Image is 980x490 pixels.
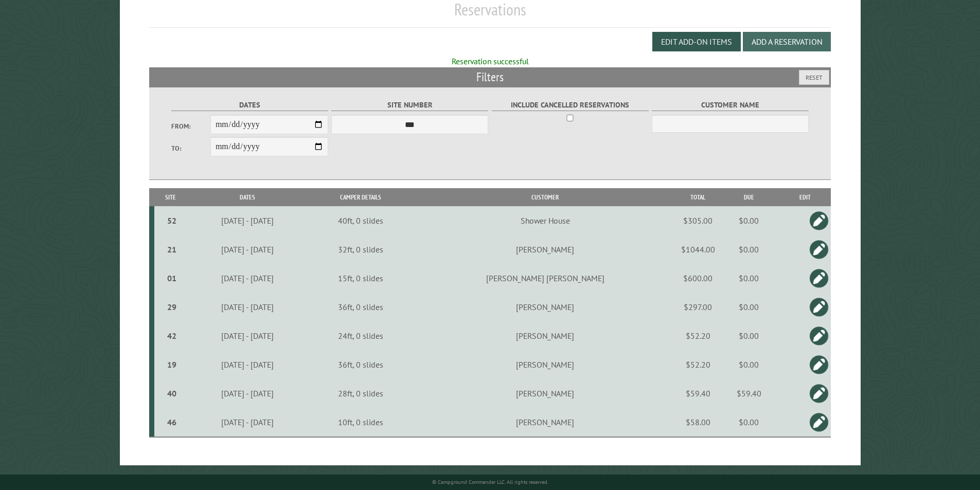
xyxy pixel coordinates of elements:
button: Add a Reservation [743,32,831,51]
div: 52 [158,215,185,226]
label: To: [171,143,210,153]
th: Total [678,188,719,206]
td: $58.00 [678,408,719,437]
div: 29 [158,302,185,312]
td: 32ft, 0 slides [308,235,413,264]
td: 24ft, 0 slides [308,321,413,350]
td: Shower House [413,206,677,235]
td: $0.00 [719,350,779,379]
label: Site Number [331,99,488,111]
div: [DATE] - [DATE] [188,302,306,312]
td: [PERSON_NAME] [413,321,677,350]
div: [DATE] - [DATE] [188,215,306,226]
button: Edit Add-on Items [652,32,741,51]
td: [PERSON_NAME] [413,408,677,437]
td: $0.00 [719,321,779,350]
div: 21 [158,244,185,255]
td: [PERSON_NAME] [PERSON_NAME] [413,264,677,293]
label: Include Cancelled Reservations [492,99,649,111]
label: From: [171,121,210,131]
td: 10ft, 0 slides [308,408,413,437]
td: $59.40 [719,379,779,408]
td: [PERSON_NAME] [413,293,677,321]
div: [DATE] - [DATE] [188,417,306,427]
th: Due [719,188,779,206]
td: $1044.00 [678,235,719,264]
td: $0.00 [719,408,779,437]
td: $59.40 [678,379,719,408]
div: Reservation successful [149,56,831,67]
td: 40ft, 0 slides [308,206,413,235]
th: Site [154,188,187,206]
td: 28ft, 0 slides [308,379,413,408]
label: Customer Name [652,99,809,111]
div: 01 [158,273,185,283]
small: © Campground Commander LLC. All rights reserved. [432,479,548,485]
th: Dates [187,188,308,206]
td: $600.00 [678,264,719,293]
div: 42 [158,331,185,341]
td: 15ft, 0 slides [308,264,413,293]
td: 36ft, 0 slides [308,293,413,321]
td: $52.20 [678,321,719,350]
div: [DATE] - [DATE] [188,388,306,398]
button: Reset [799,70,829,85]
td: $0.00 [719,264,779,293]
td: $305.00 [678,206,719,235]
div: [DATE] - [DATE] [188,359,306,370]
h2: Filters [149,67,831,87]
label: Dates [171,99,328,111]
th: Camper Details [308,188,413,206]
td: $0.00 [719,206,779,235]
td: $0.00 [719,293,779,321]
td: [PERSON_NAME] [413,235,677,264]
th: Edit [779,188,831,206]
div: 19 [158,359,185,370]
td: $52.20 [678,350,719,379]
div: 46 [158,417,185,427]
div: [DATE] - [DATE] [188,273,306,283]
th: Customer [413,188,677,206]
td: 36ft, 0 slides [308,350,413,379]
td: $0.00 [719,235,779,264]
div: 40 [158,388,185,398]
td: [PERSON_NAME] [413,379,677,408]
div: [DATE] - [DATE] [188,244,306,255]
div: [DATE] - [DATE] [188,331,306,341]
td: $297.00 [678,293,719,321]
td: [PERSON_NAME] [413,350,677,379]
